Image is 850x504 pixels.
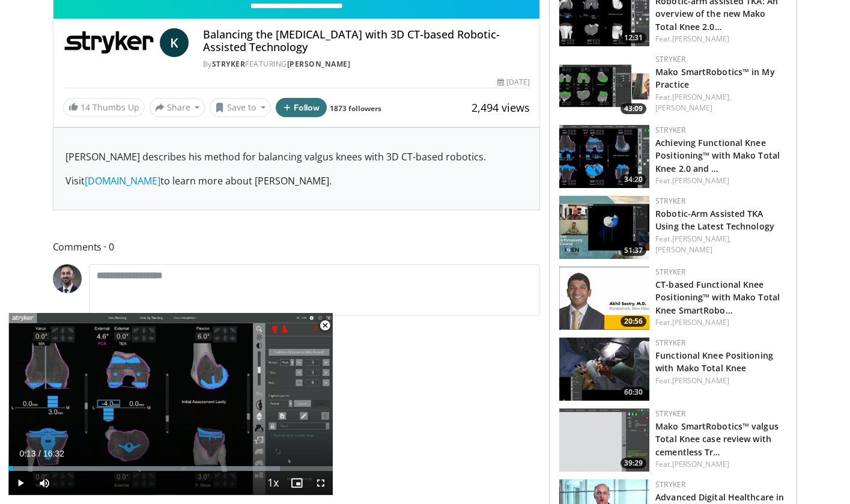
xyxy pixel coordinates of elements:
[672,317,729,327] a: [PERSON_NAME]
[655,421,779,457] a: Mako SmartRobotics™ valgus Total Knee case review with cementless Tr…
[559,196,649,259] a: 51:37
[65,174,528,188] p: Visit to learn more about [PERSON_NAME].
[672,234,731,244] a: [PERSON_NAME],
[655,137,780,174] a: Achieving Functional Knee Positioning™ with Mako Total Knee 2.0 and …
[150,98,205,117] button: Share
[330,103,381,114] a: 1873 followers
[19,449,35,458] span: 0:13
[655,208,774,232] a: Robotic-Arm Assisted TKA Using the Latest Technology
[655,125,685,135] a: Stryker
[621,387,646,398] span: 60:30
[53,264,82,293] img: Avatar
[8,466,333,471] div: Progress Bar
[559,267,649,330] img: 013b1142-0ce0-4cd1-a773-8853c1fdc0f6.150x105_q85_crop-smart_upscale.jpg
[621,174,646,185] span: 34:20
[80,102,90,113] span: 14
[309,471,333,495] button: Fullscreen
[621,316,646,327] span: 20:56
[655,244,712,255] a: [PERSON_NAME]
[313,313,337,338] button: Close
[559,196,649,259] img: e9d89239-f1e7-4003-95fd-cd6b4a6824e8.150x105_q85_crop-smart_upscale.jpg
[655,54,685,64] a: Stryker
[655,408,685,419] a: Stryker
[559,54,649,117] img: 6447fcf3-292f-4e91-9cb4-69224776b4c9.150x105_q85_crop-smart_upscale.jpg
[655,350,773,374] a: Functional Knee Positioning with Mako Total Knee
[655,267,685,277] a: Stryker
[287,59,351,69] a: [PERSON_NAME]
[621,458,646,469] span: 39:29
[672,459,729,469] a: [PERSON_NAME]
[672,34,729,44] a: [PERSON_NAME]
[65,150,528,164] p: [PERSON_NAME] describes his method for balancing valgus knees with 3D CT-based robotics.
[559,54,649,117] a: 43:09
[53,239,541,255] span: Comments 0
[559,267,649,330] a: 20:56
[655,279,780,315] a: CT-based Functional Knee Positioning™ with Mako Total Knee SmartRobo…
[497,77,530,88] div: [DATE]
[212,59,246,69] a: Stryker
[621,32,646,43] span: 12:31
[655,92,787,114] div: Feat.
[655,234,787,255] div: Feat.
[655,196,685,206] a: Stryker
[32,471,56,495] button: Mute
[655,459,787,470] div: Feat.
[655,66,775,90] a: Mako SmartRobotics™ in My Practice
[672,375,729,386] a: [PERSON_NAME]
[655,317,787,328] div: Feat.
[472,100,530,115] span: 2,494 views
[655,34,787,44] div: Feat.
[655,175,787,186] div: Feat.
[63,98,145,117] a: 14 Thumbs Up
[203,28,530,54] h4: Balancing the [MEDICAL_DATA] with 3D CT-based Robotic-Assisted Technology
[85,174,160,187] a: [DOMAIN_NAME]
[8,313,333,496] video-js: Video Player
[559,338,649,401] a: 60:30
[210,98,271,117] button: Save to
[559,408,649,472] img: 0c34eda3-09cb-44a2-80da-8c7e9d8ce670.150x105_q85_crop-smart_upscale.jpg
[285,471,309,495] button: Enable picture-in-picture mode
[655,338,685,348] a: Stryker
[559,338,649,401] img: ab09adc8-84c0-4f85-97d0-24e2f674aa9a.150x105_q85_crop-smart_upscale.jpg
[38,449,41,458] span: /
[655,479,685,490] a: Stryker
[8,471,32,495] button: Play
[276,98,327,117] button: Follow
[621,103,646,114] span: 43:09
[261,471,285,495] button: Playback Rate
[203,59,530,70] div: By FEATURING
[559,408,649,472] a: 39:29
[621,245,646,256] span: 51:37
[559,125,649,188] a: 34:20
[63,28,155,57] img: Stryker
[43,449,64,458] span: 16:32
[160,28,189,57] a: K
[559,125,649,188] img: f2610986-4998-4029-b25b-be01ddb61645.150x105_q85_crop-smart_upscale.jpg
[655,103,712,113] a: [PERSON_NAME]
[655,375,787,386] div: Feat.
[672,175,729,186] a: [PERSON_NAME]
[672,92,731,102] a: [PERSON_NAME],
